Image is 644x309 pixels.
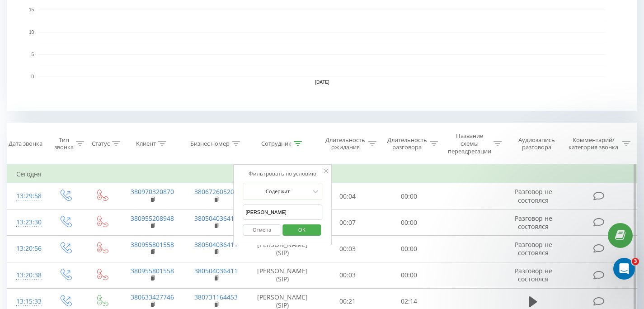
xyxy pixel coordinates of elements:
[54,136,74,152] div: Тип звонка
[92,140,110,147] div: Статус
[378,262,440,288] td: 00:00
[194,187,238,196] a: 380672605203
[131,293,174,301] a: 380633427746
[248,262,317,288] td: [PERSON_NAME] (SIP)
[194,266,238,275] a: 380504036411
[136,140,156,147] div: Клиент
[317,209,378,236] td: 00:07
[515,240,552,257] span: Разговор не состоялся
[289,223,315,237] span: OK
[512,136,561,152] div: Аудиозапись разговора
[131,240,174,249] a: 380955801558
[31,52,34,57] text: 5
[282,224,321,236] button: OK
[632,258,639,265] span: 3
[248,236,317,262] td: [PERSON_NAME] (SIP)
[315,80,329,85] text: [DATE]
[131,266,174,275] a: 380955801558
[387,136,428,152] div: Длительность разговора
[261,140,291,147] div: Сотрудник
[567,136,620,152] div: Комментарий/категория звонка
[194,293,238,301] a: 380731164453
[378,183,440,209] td: 00:00
[515,266,552,283] span: Разговор не состоялся
[29,8,34,13] text: 15
[317,262,378,288] td: 00:03
[613,258,635,280] iframe: Intercom live chat
[29,30,34,35] text: 10
[194,240,238,249] a: 380504036411
[243,224,281,236] button: Отмена
[31,74,34,79] text: 0
[515,214,552,231] span: Разговор не состоялся
[16,240,38,257] div: 13:20:56
[16,187,38,205] div: 13:29:58
[9,140,42,147] div: Дата звонка
[378,209,440,236] td: 00:00
[317,236,378,262] td: 00:03
[448,132,491,155] div: Название схемы переадресации
[378,236,440,262] td: 00:00
[243,204,322,220] input: Введите значение
[190,140,230,147] div: Бизнес номер
[131,214,174,223] a: 380955208948
[16,266,38,284] div: 13:20:38
[7,165,637,183] td: Сегодня
[243,169,322,178] div: Фильтровать по условию
[194,214,238,223] a: 380504036411
[131,187,174,196] a: 380970320870
[325,136,366,152] div: Длительность ожидания
[16,214,38,231] div: 13:23:30
[317,183,378,209] td: 00:04
[515,187,552,204] span: Разговор не состоялся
